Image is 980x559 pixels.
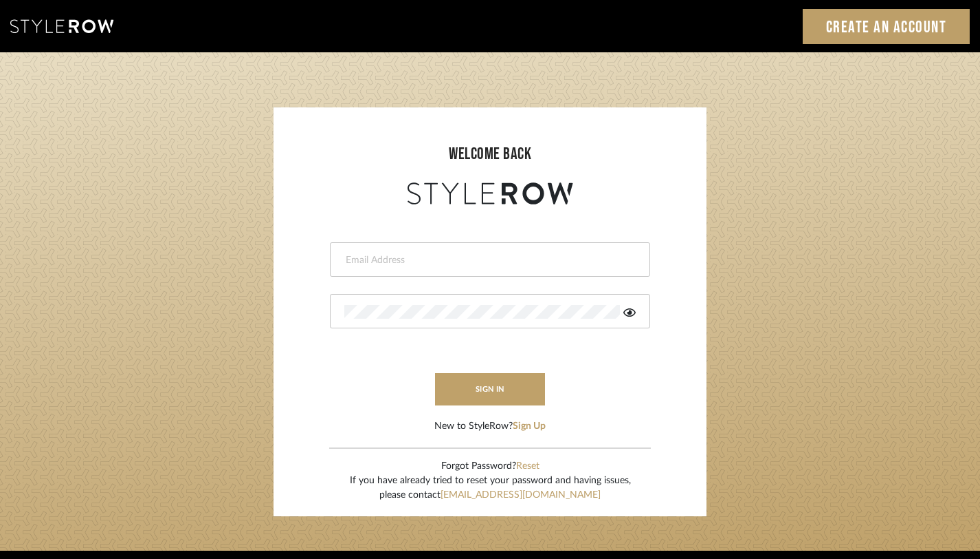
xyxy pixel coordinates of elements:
[350,459,631,474] div: Forgot Password?
[441,490,601,500] a: [EMAIL_ADDRESS][DOMAIN_NAME]
[516,459,539,474] button: Reset
[434,419,546,434] div: New to StyleRow?
[287,142,693,167] div: welcome back
[513,419,546,434] button: Sign Up
[344,253,632,267] input: Email Address
[803,9,970,44] a: Create an Account
[435,373,545,405] button: sign in
[350,474,631,503] div: If you have already tried to reset your password and having issues, please contact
